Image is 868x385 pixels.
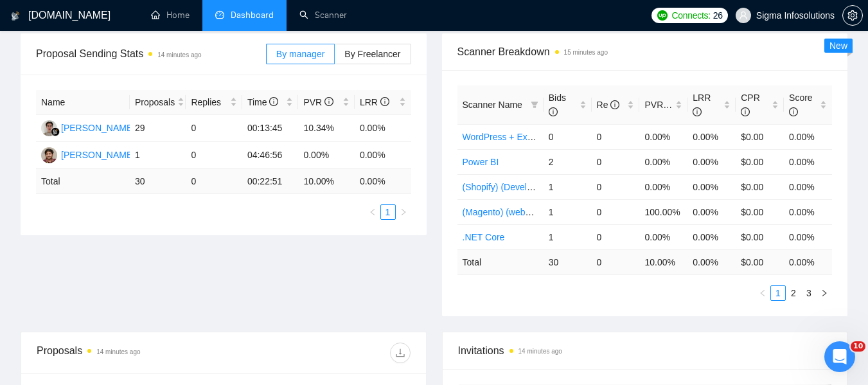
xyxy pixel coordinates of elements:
[298,169,355,194] td: 10.00 %
[786,286,801,300] a: 2
[186,169,242,194] td: 0
[151,10,190,21] a: homeHome
[365,204,380,220] li: Previous Page
[380,97,389,106] span: info-circle
[687,149,736,174] td: 0.00%
[687,124,736,149] td: 0.00%
[755,285,770,301] button: left
[802,286,816,300] a: 3
[518,348,562,355] time: 14 minutes ago
[639,199,687,224] td: 100.00%
[842,5,863,26] button: setting
[135,95,175,109] span: Proposals
[242,169,299,194] td: 00:22:51
[784,224,832,249] td: 0.00%
[303,97,333,107] span: PVR
[463,100,522,110] span: Scanner Name
[41,147,57,163] img: PN
[400,208,407,216] span: right
[37,343,224,363] div: Proposals
[736,249,784,274] td: $ 0.00
[644,100,675,110] span: PVR
[549,107,558,116] span: info-circle
[789,107,798,116] span: info-circle
[564,49,608,56] time: 15 minutes ago
[713,8,723,22] span: 26
[463,182,544,192] a: (Shopify) (Develop*)
[247,97,278,107] span: Time
[186,115,242,142] td: 0
[355,142,411,169] td: 0.00%
[344,49,400,59] span: By Freelancer
[786,285,801,301] li: 2
[592,149,640,174] td: 0
[544,224,592,249] td: 1
[41,120,57,136] img: RG
[851,341,865,352] span: 10
[380,204,396,220] li: 1
[391,348,410,358] span: download
[736,124,784,149] td: $0.00
[528,95,541,114] span: filter
[544,249,592,274] td: 30
[820,289,828,297] span: right
[739,11,748,20] span: user
[186,142,242,169] td: 0
[687,174,736,199] td: 0.00%
[457,44,833,60] span: Scanner Breakdown
[396,204,411,220] li: Next Page
[687,249,736,274] td: 0.00 %
[242,142,299,169] td: 04:46:56
[597,100,620,110] span: Re
[842,10,863,21] a: setting
[736,149,784,174] td: $0.00
[130,169,186,194] td: 30
[759,289,766,297] span: left
[276,49,324,59] span: By manager
[771,286,785,300] a: 1
[299,10,347,21] a: searchScanner
[298,142,355,169] td: 0.00%
[458,343,832,359] span: Invitations
[365,204,380,220] button: left
[693,107,702,116] span: info-circle
[215,10,224,19] span: dashboard
[390,343,411,363] button: download
[157,51,201,58] time: 14 minutes ago
[381,205,395,219] a: 1
[784,249,832,274] td: 0.00 %
[755,285,770,301] li: Previous Page
[41,122,135,132] a: RG[PERSON_NAME]
[801,285,817,301] li: 3
[36,46,266,62] span: Proposal Sending Stats
[360,97,389,107] span: LRR
[324,97,333,106] span: info-circle
[736,174,784,199] td: $0.00
[829,40,847,51] span: New
[369,208,376,216] span: left
[96,348,140,355] time: 14 minutes ago
[657,10,668,21] img: upwork-logo.png
[544,199,592,224] td: 1
[784,149,832,174] td: 0.00%
[817,285,832,301] li: Next Page
[610,100,619,109] span: info-circle
[592,224,640,249] td: 0
[549,93,566,117] span: Bids
[639,249,687,274] td: 10.00 %
[531,101,538,109] span: filter
[592,199,640,224] td: 0
[130,90,186,115] th: Proposals
[191,95,227,109] span: Replies
[784,124,832,149] td: 0.00%
[824,341,855,372] iframe: Intercom live chat
[242,115,299,142] td: 00:13:45
[61,121,135,135] div: [PERSON_NAME]
[639,174,687,199] td: 0.00%
[61,148,211,162] div: [PERSON_NAME] [PERSON_NAME]
[639,124,687,149] td: 0.00%
[231,10,274,21] span: Dashboard
[463,132,543,142] a: WordPress + Expert
[544,149,592,174] td: 2
[671,8,710,22] span: Connects:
